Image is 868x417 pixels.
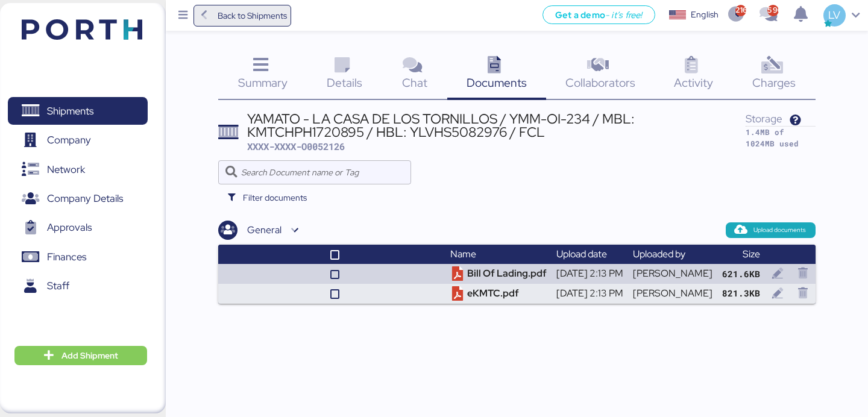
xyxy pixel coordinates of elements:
[218,8,287,23] span: Back to Shipments
[8,272,148,300] a: Staff
[247,223,281,237] div: General
[47,219,92,236] span: Approvals
[726,222,816,238] button: Upload documents
[674,75,713,90] span: Activity
[243,190,307,205] span: Filter documents
[445,284,552,304] td: eKMTC.pdf
[628,264,717,284] td: [PERSON_NAME]
[743,248,760,260] span: Size
[828,7,840,23] span: LV
[746,111,782,125] span: Storage
[47,131,91,149] span: Company
[8,97,148,125] a: Shipments
[717,284,765,304] td: 821.3KB
[691,8,719,21] div: English
[47,161,85,178] span: Network
[47,190,123,207] span: Company Details
[61,348,118,363] span: Add Shipment
[552,264,628,284] td: [DATE] 2:13 PM
[467,75,527,90] span: Documents
[717,264,765,284] td: 621.6KB
[218,187,316,208] button: Filter documents
[327,75,362,90] span: Details
[565,75,635,90] span: Collaborators
[247,112,746,139] div: YAMATO - LA CASA DE LOS TORNILLOS / YMM-OI-234 / MBL: KMTCHPH1720895 / HBL: YLVHS5082976 / FCL
[633,248,685,260] span: Uploaded by
[628,284,717,304] td: [PERSON_NAME]
[47,248,86,266] span: Finances
[752,75,796,90] span: Charges
[47,277,69,295] span: Staff
[238,75,288,90] span: Summary
[450,248,476,260] span: Name
[8,155,148,183] a: Network
[8,214,148,242] a: Approvals
[8,127,148,154] a: Company
[746,127,816,149] div: 1.4MB of 1024MB used
[445,264,552,284] td: Bill Of Lading.pdf
[753,225,806,236] span: Upload documents
[247,140,345,152] span: XXXX-XXXX-O0052126
[47,102,93,120] span: Shipments
[14,346,147,365] button: Add Shipment
[556,248,607,260] span: Upload date
[241,160,404,184] input: Search Document name or Tag
[8,185,148,213] a: Company Details
[8,243,148,271] a: Finances
[402,75,427,90] span: Chat
[552,284,628,304] td: [DATE] 2:13 PM
[193,5,292,27] a: Back to Shipments
[173,5,193,26] button: Menu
